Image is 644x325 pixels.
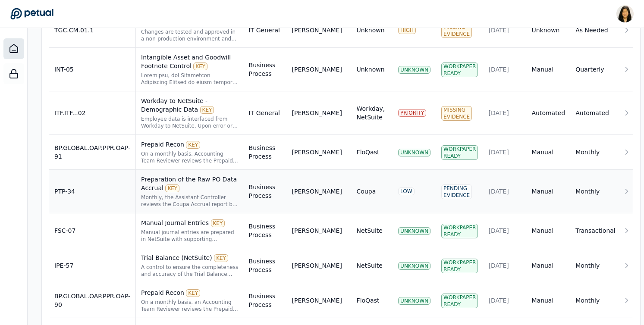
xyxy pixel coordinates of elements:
[488,148,521,156] div: [DATE]
[165,184,179,192] div: KEY
[244,248,287,283] td: Business Process
[398,227,430,235] div: UNKNOWN
[357,26,385,34] div: Unknown
[141,140,239,149] div: Prepaid Recon
[244,283,287,318] td: Business Process
[244,13,287,48] td: IT General
[49,48,136,91] td: INT-05
[292,26,342,34] div: [PERSON_NAME]
[570,213,621,248] td: Transactional
[441,62,478,77] div: Workpaper Ready
[570,13,621,48] td: As Needed
[141,175,239,192] div: Preparation of the Raw PO Data Accrual
[49,170,136,213] td: PTP-34
[193,62,207,70] div: KEY
[49,248,136,283] td: IPE-57
[141,219,239,227] div: Manual Journal Entries
[186,289,200,297] div: KEY
[441,184,472,199] div: Pending Evidence
[357,187,376,196] div: Coupa
[441,259,478,273] div: Workpaper Ready
[488,296,521,305] div: [DATE]
[526,48,570,91] td: Manual
[488,26,521,34] div: [DATE]
[244,48,287,91] td: Business Process
[526,135,570,170] td: Manual
[357,148,380,156] div: FloQast
[526,170,570,213] td: Manual
[488,226,521,235] div: [DATE]
[570,170,621,213] td: Monthly
[441,106,472,121] div: Missing Evidence
[49,135,136,170] td: BP.GLOBAL.OAP.PPR.OAP-91
[141,253,239,262] div: Trial Balance (NetSuite)
[141,229,239,243] div: Manual journal entries are prepared in NetSuite with supporting documentation including transacti...
[200,106,214,114] div: KEY
[488,109,521,117] div: [DATE]
[398,66,430,74] div: UNKNOWN
[398,26,416,34] div: HIGH
[357,65,385,74] div: Unknown
[49,213,136,248] td: FSC-07
[3,38,24,59] a: Dashboard
[186,141,200,149] div: KEY
[244,170,287,213] td: Business Process
[526,248,570,283] td: Manual
[488,65,521,74] div: [DATE]
[526,13,570,48] td: Unknown
[141,97,239,114] div: Workday to NetSuite - Demographic Data
[292,261,342,270] div: [PERSON_NAME]
[526,283,570,318] td: Manual
[357,296,380,305] div: FloQast
[441,224,478,238] div: Workpaper Ready
[141,116,239,129] div: Employee data is interfaced from Workday to NetSuite. Upon error or failure, appropriate personne...
[616,5,634,22] img: Renee Park
[141,28,239,42] div: Changes are tested and approved in a non-production environment and approved prior to being imple...
[141,264,239,278] div: A control to ensure the completeness and accuracy of the Trial Balance report generated from NetS...
[570,248,621,283] td: Monthly
[292,148,342,156] div: [PERSON_NAME]
[141,194,239,208] div: Monthly, the Assistant Controller reviews the Coupa Accrual report by reperforming the accrual st...
[292,187,342,196] div: [PERSON_NAME]
[526,91,570,135] td: Automated
[211,219,225,227] div: KEY
[292,296,342,305] div: [PERSON_NAME]
[488,187,521,196] div: [DATE]
[292,109,342,117] div: [PERSON_NAME]
[441,145,478,160] div: Workpaper Ready
[570,48,621,91] td: Quarterly
[570,135,621,170] td: Monthly
[10,8,53,20] a: Go to Dashboard
[141,150,239,164] div: On a monthly basis, Accounting Team Reviewer reviews the Prepaid reconciliation, which includes a...
[49,91,136,135] td: ITF.ITF...02
[49,13,136,48] td: TGC.CM.01.1
[570,91,621,135] td: Automated
[141,299,239,312] div: On a monthly basis, an Accounting Team Reviewer reviews the Prepaid reconciliation, which include...
[398,262,430,270] div: UNKNOWN
[244,213,287,248] td: Business Process
[292,65,342,74] div: [PERSON_NAME]
[49,283,136,318] td: BP.GLOBAL.OAP.PPR.OAP-90
[398,109,426,117] div: PRIORITY
[398,149,430,156] div: UNKNOWN
[141,288,239,297] div: Prepaid Recon
[244,91,287,135] td: IT General
[570,283,621,318] td: Monthly
[214,254,228,262] div: KEY
[3,63,24,84] a: SOC
[488,261,521,270] div: [DATE]
[357,104,388,122] div: Workday, NetSuite
[357,226,383,235] div: NetSuite
[292,226,342,235] div: [PERSON_NAME]
[441,294,478,308] div: Workpaper Ready
[244,135,287,170] td: Business Process
[526,213,570,248] td: Manual
[398,297,430,305] div: UNKNOWN
[398,187,415,195] div: LOW
[357,261,383,270] div: NetSuite
[141,72,239,86] div: Quarterly, the Functional Accounting Manager or above reviews the Intangible Asset and Goodwill f...
[441,23,472,38] div: Missing Evidence
[141,53,239,70] div: Intangible Asset and Goodwill Footnote Control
